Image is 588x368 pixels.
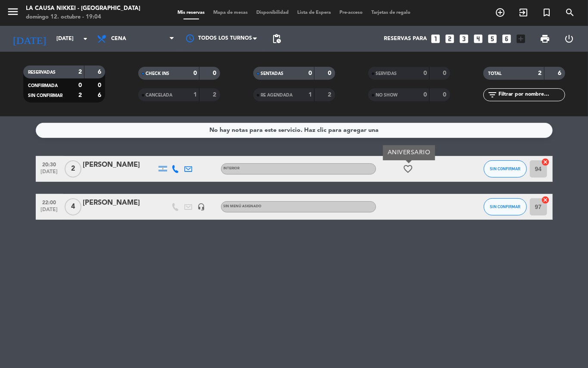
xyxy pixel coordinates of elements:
div: [PERSON_NAME] [83,159,156,171]
strong: 0 [443,70,448,76]
i: turned_in_not [541,7,552,18]
span: Mis reservas [173,10,209,15]
strong: 0 [423,70,427,76]
strong: 2 [328,92,333,98]
span: CONFIRMADA [28,84,58,88]
strong: 6 [98,92,103,98]
i: looks_5 [487,33,498,44]
i: cancel [541,196,550,204]
strong: 2 [538,70,542,76]
button: SIN CONFIRMAR [484,198,527,215]
i: favorite_border [403,164,414,174]
div: No hay notas para este servicio. Haz clic para agregar una [209,125,379,135]
i: looks_3 [459,33,470,44]
span: SIN CONFIRMAR [490,204,520,209]
span: pending_actions [271,34,282,44]
i: [DATE] [6,29,52,48]
strong: 0 [193,70,197,76]
span: [DATE] [39,169,60,179]
span: SIN CONFIRMAR [490,166,520,171]
i: looks_4 [473,33,484,44]
span: 22:00 [39,197,60,207]
div: domingo 12. octubre - 19:04 [26,13,140,22]
i: filter_list [488,90,498,100]
span: SIN CONFIRMAR [28,94,63,98]
span: 20:30 [39,159,60,169]
span: NO SHOW [376,93,398,97]
span: Disponibilidad [252,10,293,15]
span: INTERIOR [224,167,240,170]
i: exit_to_app [518,7,529,18]
i: looks_6 [501,33,513,44]
span: SERVIDAS [376,72,397,76]
strong: 0 [328,70,333,76]
div: La Causa Nikkei - [GEOGRAPHIC_DATA] [26,4,140,13]
div: ANIVERSARIO [383,145,435,160]
strong: 6 [98,69,103,75]
strong: 0 [423,92,427,98]
span: Lista de Espera [293,10,335,15]
strong: 0 [78,82,82,88]
strong: 0 [98,82,103,88]
span: 2 [65,160,81,178]
span: RE AGENDADA [261,93,293,97]
strong: 1 [193,92,197,98]
span: CANCELADA [146,93,173,97]
strong: 1 [308,92,312,98]
span: RESERVADAS [28,70,56,75]
strong: 0 [213,70,218,76]
strong: 2 [213,92,218,98]
i: menu [6,5,19,18]
i: cancel [541,158,550,166]
span: Reservas para [384,36,427,42]
strong: 2 [78,92,82,98]
span: Pre-acceso [335,10,367,15]
strong: 2 [78,69,82,75]
strong: 0 [308,70,312,76]
i: headset_mic [198,203,205,211]
strong: 6 [558,70,563,76]
span: Tarjetas de regalo [367,10,415,15]
strong: 0 [443,92,448,98]
span: [DATE] [39,207,60,217]
span: SENTADAS [261,72,284,76]
div: [PERSON_NAME] [83,197,156,209]
span: Sin menú asignado [224,205,262,208]
div: LOG OUT [557,26,582,52]
button: SIN CONFIRMAR [484,160,527,178]
button: menu [6,5,19,21]
span: CHECK INS [146,72,170,76]
i: add_box [516,33,527,44]
span: TOTAL [488,72,502,76]
input: Filtrar por nombre... [498,90,565,100]
i: power_settings_new [564,34,575,44]
i: arrow_drop_down [80,34,90,44]
span: print [540,34,550,44]
span: Mapa de mesas [209,10,252,15]
span: 4 [65,198,81,215]
i: looks_two [445,33,456,44]
span: Cena [111,36,126,42]
i: add_circle_outline [495,7,505,18]
i: search [565,7,575,18]
i: looks_one [430,33,442,44]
